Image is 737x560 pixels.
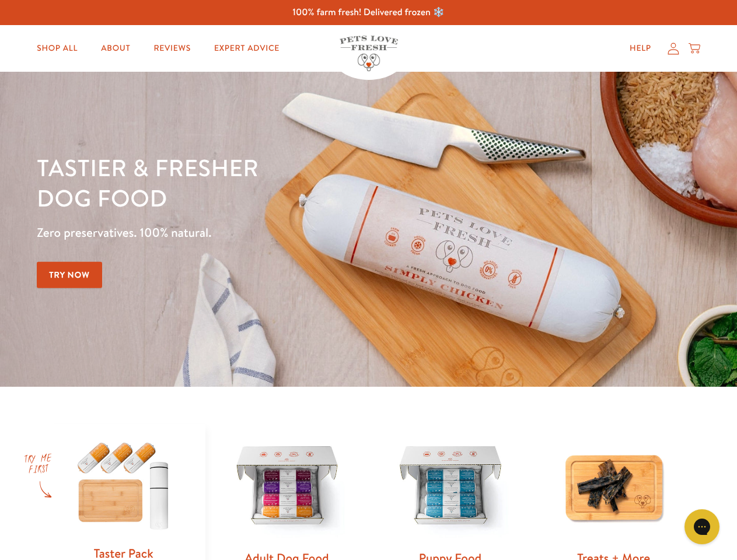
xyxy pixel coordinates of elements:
[620,37,661,60] a: Help
[27,37,87,60] a: Shop All
[37,152,479,213] h1: Tastier & fresher dog food
[144,37,200,60] a: Reviews
[37,222,479,243] p: Zero preservatives. 100% natural.
[679,505,725,548] iframe: Gorgias live chat messenger
[92,37,139,60] a: About
[340,36,398,71] img: Pets Love Fresh
[37,262,102,288] a: Try Now
[205,37,289,60] a: Expert Advice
